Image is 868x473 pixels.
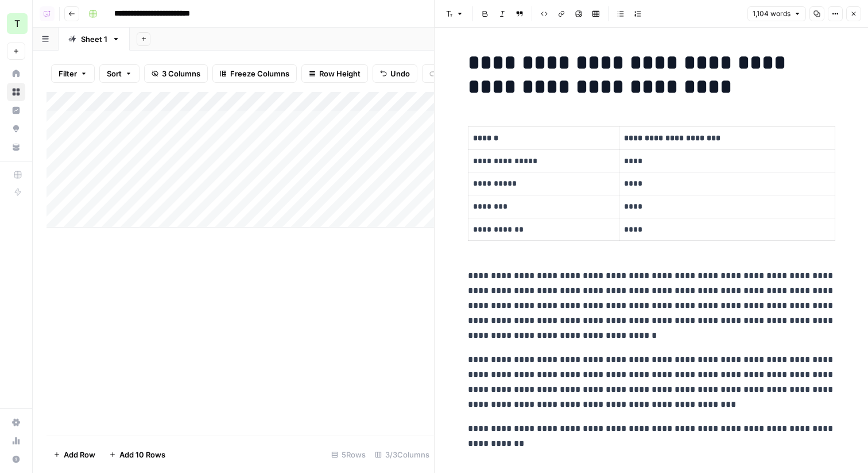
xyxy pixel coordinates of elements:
[102,445,172,464] button: Add 10 Rows
[7,413,25,432] a: Settings
[7,9,25,38] button: Workspace: Travis Demo
[753,9,790,19] span: 1,104 words
[7,432,25,450] a: Usage
[64,449,95,460] span: Add Row
[390,68,410,79] span: Undo
[7,101,25,120] a: Insights
[7,83,25,101] a: Browse
[162,68,200,79] span: 3 Columns
[81,33,107,45] div: Sheet 1
[7,64,25,83] a: Home
[327,445,370,464] div: 5 Rows
[14,17,20,30] span: T
[46,445,102,464] button: Add Row
[747,6,806,21] button: 1,104 words
[230,68,289,79] span: Freeze Columns
[319,68,361,79] span: Row Height
[212,64,297,83] button: Freeze Columns
[370,445,434,464] div: 3/3 Columns
[51,64,95,83] button: Filter
[119,449,165,460] span: Add 10 Rows
[7,120,25,138] a: Opportunities
[7,450,25,468] button: Help + Support
[99,64,139,83] button: Sort
[373,64,417,83] button: Undo
[59,68,77,79] span: Filter
[59,28,130,51] a: Sheet 1
[7,138,25,156] a: Your Data
[107,68,122,79] span: Sort
[301,64,368,83] button: Row Height
[144,64,208,83] button: 3 Columns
